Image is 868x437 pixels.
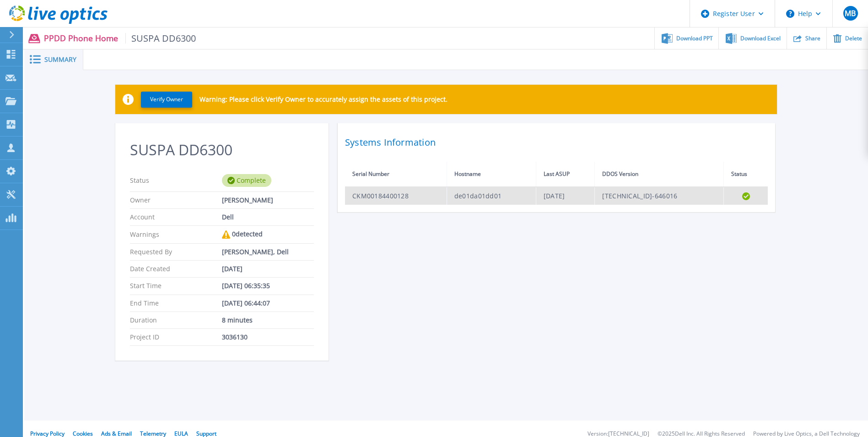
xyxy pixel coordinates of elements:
[222,248,314,256] div: [PERSON_NAME], Dell
[141,92,192,108] button: Verify Owner
[345,187,447,205] td: CKM00184400128
[845,10,856,17] span: MB
[536,162,595,187] th: Last ASUP
[222,197,314,204] div: [PERSON_NAME]
[345,162,447,187] th: Serial Number
[740,36,781,41] span: Download Excel
[345,134,768,151] h2: Systems Information
[724,162,768,187] th: Status
[595,162,724,187] th: DDOS Version
[130,282,222,290] p: Start Time
[44,56,76,63] span: Summary
[130,265,222,273] p: Date Created
[130,317,222,324] p: Duration
[130,213,222,221] p: Account
[595,187,724,205] td: [TECHNICAL_ID]-646016
[753,431,860,437] li: Powered by Live Optics, a Dell Technology
[658,431,745,437] li: © 2025 Dell Inc. All Rights Reserved
[199,96,447,103] p: Warning: Please click Verify Owner to accurately assign the assets of this project.
[222,213,314,221] div: Dell
[222,230,314,239] div: 0 detected
[805,36,820,41] span: Share
[130,142,314,158] h2: SUSPA DD6300
[222,300,314,307] div: [DATE] 06:44:07
[130,248,222,256] p: Requested By
[44,33,196,44] p: PPDD Phone Home
[130,300,222,307] p: End Time
[222,317,314,324] div: 8 minutes
[222,265,314,273] div: [DATE]
[447,187,536,205] td: de01da01dd01
[588,431,649,437] li: Version: [TECHNICAL_ID]
[125,33,196,44] span: SUSPA DD6300
[222,282,314,290] div: [DATE] 06:35:35
[536,187,595,205] td: [DATE]
[222,333,314,341] div: 3036130
[845,36,862,41] span: Delete
[130,174,222,187] p: Status
[130,197,222,204] p: Owner
[447,162,536,187] th: Hostname
[130,333,222,341] p: Project ID
[130,230,222,239] p: Warnings
[676,36,713,41] span: Download PPT
[222,174,271,187] div: Complete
